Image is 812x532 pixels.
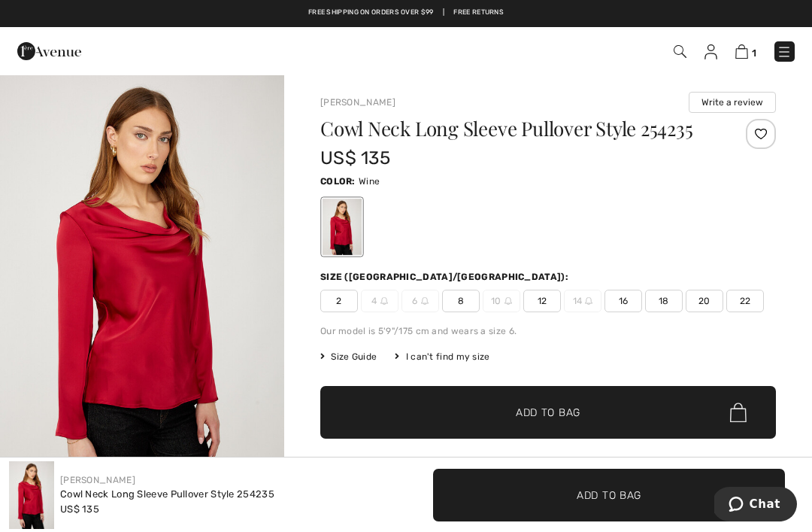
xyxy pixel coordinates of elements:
[320,350,377,363] span: Size Guide
[320,270,571,284] div: Size ([GEOGRAPHIC_DATA]/[GEOGRAPHIC_DATA]):
[523,290,561,312] span: 12
[714,487,797,524] iframe: Opens a widget where you can chat to one of our agents
[421,297,429,305] img: ring-m.svg
[726,290,764,312] span: 22
[320,324,776,338] div: Our model is 5'9"/175 cm and wears a size 6.
[443,8,444,18] span: |
[483,290,520,312] span: 10
[320,97,395,108] a: [PERSON_NAME]
[320,119,700,138] h1: Cowl Neck Long Sleeve Pullover Style 254235
[689,92,776,113] button: Write a review
[320,290,358,312] span: 2
[704,44,717,59] img: My Info
[9,461,54,529] img: Cowl Neck Long Sleeve Pullover Style 254235
[380,297,388,305] img: ring-m.svg
[564,290,601,312] span: 14
[60,475,135,485] a: [PERSON_NAME]
[433,469,785,521] button: Add to Bag
[585,297,592,305] img: ring-m.svg
[320,147,390,169] span: US$ 135
[777,44,792,59] img: Menu
[604,290,642,312] span: 16
[17,36,81,66] img: 1ère Avenue
[577,487,641,503] span: Add to Bag
[359,176,380,187] span: Wine
[504,297,512,305] img: ring-m.svg
[735,42,756,60] a: 1
[401,290,439,312] span: 6
[60,503,99,515] span: US$ 135
[442,290,480,312] span: 8
[752,47,756,59] span: 1
[516,405,580,421] span: Add to Bag
[395,350,489,363] div: I can't find my size
[730,403,747,422] img: Bag.svg
[361,290,398,312] span: 4
[645,290,683,312] span: 18
[453,8,504,18] a: Free Returns
[308,8,434,18] a: Free shipping on orders over $99
[674,45,686,58] img: Search
[60,487,274,502] div: Cowl Neck Long Sleeve Pullover Style 254235
[320,176,356,187] span: Color:
[735,44,748,59] img: Shopping Bag
[320,386,776,439] button: Add to Bag
[17,43,81,57] a: 1ère Avenue
[686,290,723,312] span: 20
[323,199,362,255] div: Wine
